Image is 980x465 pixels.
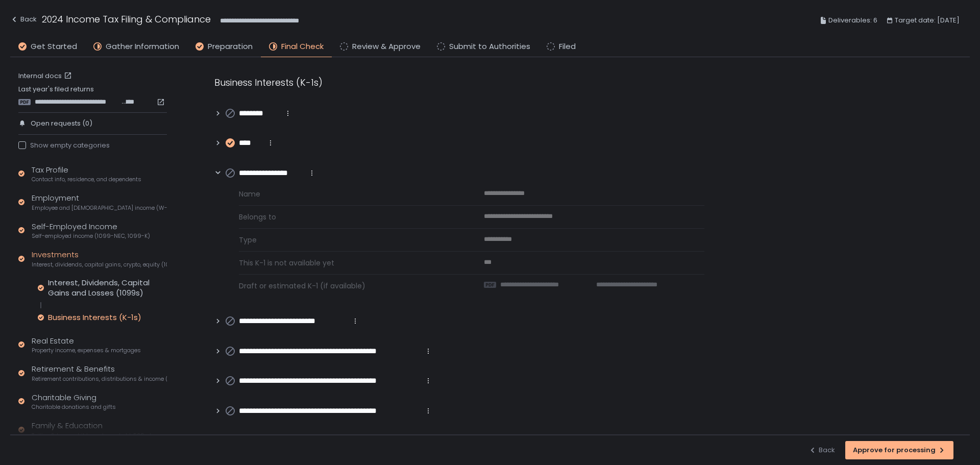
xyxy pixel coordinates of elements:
[828,14,877,27] span: Deliverables: 6
[239,281,459,291] span: Draft or estimated K-1 (if available)
[32,375,167,383] span: Retirement contributions, distributions & income (1099-R, 5498)
[239,189,459,199] span: Name
[853,446,946,455] div: Approve for processing
[31,119,92,128] span: Open requests (0)
[352,41,421,53] span: Review & Approve
[32,335,141,355] div: Real Estate
[10,13,37,26] div: Back
[208,41,253,53] span: Preparation
[31,41,77,53] span: Get Started
[32,176,141,183] span: Contact info, residence, and dependents
[48,312,141,323] div: Business Interests (K-1s)
[10,12,37,29] button: Back
[32,192,167,212] div: Employment
[239,258,459,268] span: This K-1 is not available yet
[32,432,162,439] span: Tuition & loans, childcare, household, 529 plans
[32,403,116,411] span: Charitable donations and gifts
[845,441,953,459] button: Approve for processing
[32,347,141,354] span: Property income, expenses & mortgages
[18,71,74,81] a: Internal docs
[808,446,835,455] div: Back
[239,235,459,245] span: Type
[32,392,116,411] div: Charitable Giving
[32,420,162,439] div: Family & Education
[559,41,576,53] span: Filed
[449,41,530,53] span: Submit to Authorities
[214,76,704,89] div: Business Interests (K-1s)
[42,12,211,26] h1: 2024 Income Tax Filing & Compliance
[32,261,167,268] span: Interest, dividends, capital gains, crypto, equity (1099s, K-1s)
[32,204,167,212] span: Employee and [DEMOGRAPHIC_DATA] income (W-2s)
[281,41,324,53] span: Final Check
[106,41,179,53] span: Gather Information
[48,278,167,298] div: Interest, Dividends, Capital Gains and Losses (1099s)
[808,441,835,459] button: Back
[32,249,167,268] div: Investments
[32,164,141,184] div: Tax Profile
[239,212,459,222] span: Belongs to
[18,85,167,106] div: Last year's filed returns
[32,221,150,240] div: Self-Employed Income
[895,14,960,27] span: Target date: [DATE]
[32,232,150,240] span: Self-employed income (1099-NEC, 1099-K)
[32,363,167,383] div: Retirement & Benefits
